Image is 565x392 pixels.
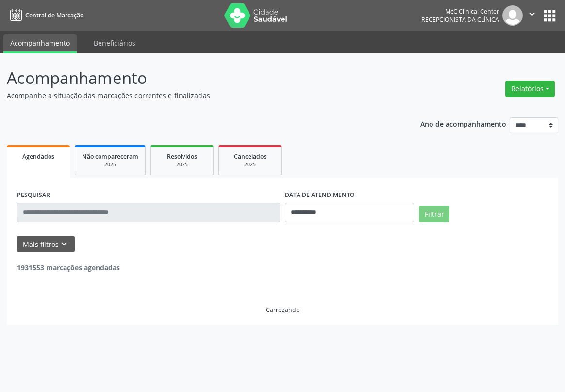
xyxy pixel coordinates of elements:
[502,5,523,26] img: img
[59,239,69,249] i: keyboard_arrow_down
[7,90,393,100] p: Acompanhe a situação das marcações correntes e finalizadas
[82,161,138,168] div: 2025
[3,34,77,53] a: Acompanhamento
[158,161,206,168] div: 2025
[167,152,197,161] span: Resolvidos
[7,66,393,90] p: Acompanhamento
[226,161,274,168] div: 2025
[285,188,355,203] label: DATA DE ATENDIMENTO
[419,206,449,222] button: Filtrar
[527,9,537,19] i: 
[420,117,506,130] p: Ano de acompanhamento
[541,7,558,24] button: apps
[87,34,142,51] a: Beneficiários
[421,7,499,16] div: McC Clinical Center
[82,152,138,161] span: Não compareceram
[523,5,541,26] button: 
[7,7,83,23] a: Central de Marcação
[17,263,120,272] strong: 1931553 marcações agendadas
[421,16,499,24] span: Recepcionista da clínica
[234,152,266,161] span: Cancelados
[505,81,555,97] button: Relatórios
[22,152,54,161] span: Agendados
[25,11,83,19] span: Central de Marcação
[17,236,75,253] button: Mais filtroskeyboard_arrow_down
[266,306,299,314] div: Carregando
[17,188,50,203] label: PESQUISAR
